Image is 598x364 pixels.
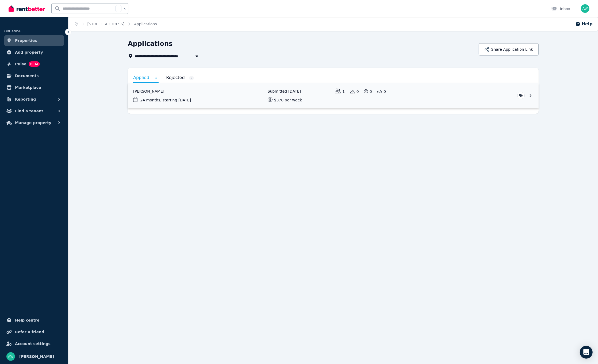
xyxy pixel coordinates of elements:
a: Account settings [4,338,64,349]
img: RentBetter [9,5,45,13]
div: Inbox [551,6,570,11]
button: Find a tenant [4,106,64,116]
img: Andrew Wong [581,4,589,13]
div: Open Intercom Messenger [580,346,593,359]
span: BETA [29,61,40,67]
button: Share Application Link [479,43,539,56]
img: Andrew Wong [6,352,15,361]
a: Add property [4,47,64,58]
span: Applications [134,21,157,27]
a: Rejected [166,73,194,82]
a: Applied [133,73,159,83]
button: Help [575,21,593,27]
span: Properties [15,37,37,44]
a: [STREET_ADDRESS] [87,22,125,26]
button: Manage property [4,117,64,128]
span: Add property [15,49,43,56]
button: Reporting [4,94,64,105]
a: Marketplace [4,82,64,93]
span: Help centre [15,317,40,323]
span: Find a tenant [15,108,43,114]
span: 1 [153,76,159,80]
nav: Breadcrumb [68,17,163,31]
span: Manage property [15,120,51,126]
a: Help centre [4,315,64,326]
span: ORGANISE [4,29,21,33]
h1: Applications [128,39,172,48]
span: k [124,6,125,11]
span: Account settings [15,341,51,347]
span: [PERSON_NAME] [19,353,54,360]
span: Documents [15,73,39,79]
a: Documents [4,70,64,81]
span: Pulse [15,61,26,67]
a: Properties [4,35,64,46]
span: Marketplace [15,84,41,91]
a: PulseBETA [4,59,64,69]
span: 0 [189,76,194,80]
a: View application: Kaitlin Waite [128,83,539,108]
span: Refer a friend [15,329,44,335]
a: Refer a friend [4,327,64,337]
span: Reporting [15,96,36,102]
